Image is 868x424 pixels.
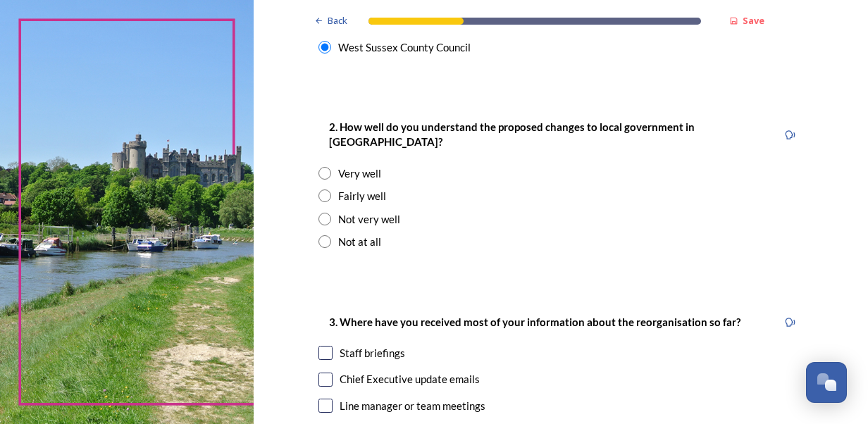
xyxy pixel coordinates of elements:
strong: 3. Where have you received most of your information about the reorganisation so far? [329,316,740,328]
div: Very well [338,166,381,182]
div: Not very well [338,211,400,227]
button: Open Chat [806,362,847,403]
div: Chief Executive update emails [340,371,480,387]
span: Back [328,14,347,27]
div: Fairly well [338,188,386,204]
div: West Sussex County Council [338,39,471,56]
div: Not at all [338,234,381,250]
strong: 2. How well do you understand the proposed changes to local government in [GEOGRAPHIC_DATA]? [329,120,697,148]
div: Line manager or team meetings [340,398,485,414]
div: Staff briefings [340,345,405,361]
strong: Save [743,14,764,27]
